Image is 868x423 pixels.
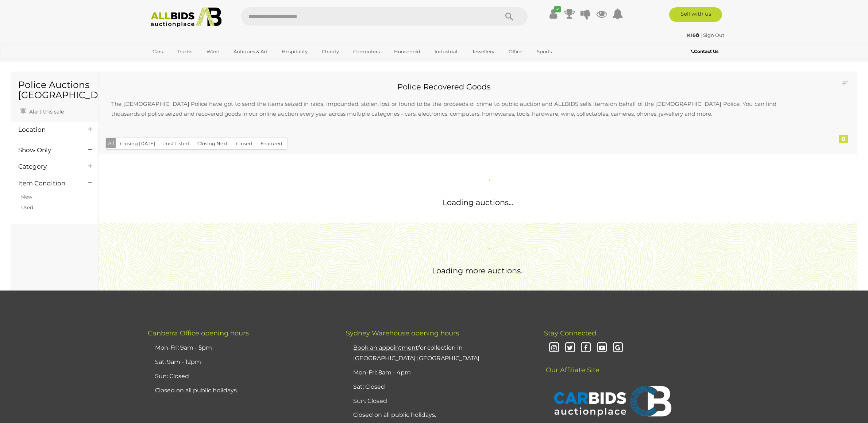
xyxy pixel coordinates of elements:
i: Facebook [579,342,592,354]
li: Mon-Fri: 9am - 5pm [153,341,328,355]
a: [GEOGRAPHIC_DATA] [148,58,209,70]
a: Computers [348,46,385,58]
a: Sign Out [703,32,724,38]
span: Our Affiliate Site [544,355,599,374]
b: Contact Us [691,49,718,54]
a: K16 [687,32,701,38]
i: Instagram [548,342,560,354]
li: Sat: Closed [351,380,526,394]
u: Book an appointment [353,344,418,351]
span: Stay Connected [544,329,596,337]
a: Industrial [430,46,462,58]
li: Closed on all public holidays. [153,384,328,398]
span: Alert this sale [27,108,64,115]
a: Cars [148,46,167,58]
button: Search [491,7,528,26]
a: Contact Us [691,47,720,55]
span: Loading auctions... [443,198,513,207]
h4: Location [18,126,77,133]
button: Closing [DATE] [116,138,159,149]
a: Antiques & Art [229,46,272,58]
p: The [DEMOGRAPHIC_DATA] Police have got to send the items seized in raids, impounded, stolen, lost... [104,92,784,126]
li: Closed on all public holidays. [351,408,526,422]
a: ✔ [548,7,559,20]
h1: Police Auctions [GEOGRAPHIC_DATA] [18,80,91,100]
span: Sydney Warehouse opening hours [346,329,459,337]
li: Sun: Closed [153,369,328,384]
li: Mon-Fri: 8am - 4pm [351,366,526,380]
a: Household [389,46,425,58]
button: Just Listed [159,138,193,149]
a: Charity [317,46,344,58]
a: Used [21,204,33,210]
a: New [21,194,32,200]
button: All [106,138,116,149]
a: Book an appointmentfor collection in [GEOGRAPHIC_DATA] [GEOGRAPHIC_DATA] [353,344,479,362]
a: Jewellery [467,46,499,58]
h2: Police Recovered Goods [104,82,784,91]
button: Closing Next [193,138,232,149]
a: Wine [202,46,224,58]
i: Youtube [595,342,608,354]
a: Hospitality [277,46,312,58]
span: | [701,32,702,38]
i: Google [612,342,624,354]
li: Sat: 9am - 12pm [153,355,328,369]
button: Featured [256,138,287,149]
div: 0 [839,135,848,143]
i: ✔ [554,6,561,12]
strong: K16 [687,32,699,38]
h4: Item Condition [18,180,77,187]
span: Loading more auctions.. [432,266,524,275]
i: Twitter [564,342,576,354]
h4: Show Only [18,147,77,154]
a: Office [504,46,527,58]
li: Sun: Closed [351,394,526,408]
a: Trucks [172,46,197,58]
a: Sell with us [669,7,722,22]
a: Alert this sale [18,105,66,116]
a: Sports [532,46,556,58]
h4: Category [18,163,77,170]
button: Closed [232,138,256,149]
img: Allbids.com.au [147,7,226,27]
span: Canberra Office opening hours [148,329,249,337]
